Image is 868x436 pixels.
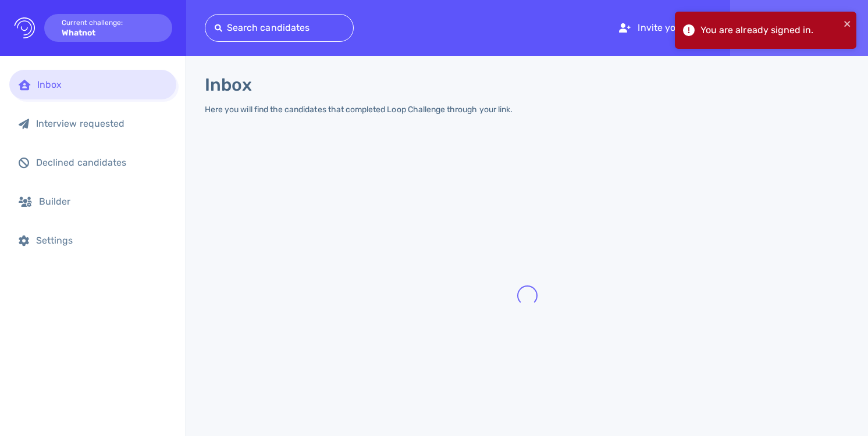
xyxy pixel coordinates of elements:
[39,196,167,207] div: Builder
[205,105,513,115] div: Here you will find the candidates that completed Loop Challenge through your link.
[37,79,167,90] div: Inbox
[700,23,840,37] div: You are already signed in.
[36,235,167,246] div: Settings
[844,16,852,30] button: close
[36,157,167,168] div: Declined candidates
[205,74,252,95] h1: Inbox
[36,118,167,129] div: Interview requested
